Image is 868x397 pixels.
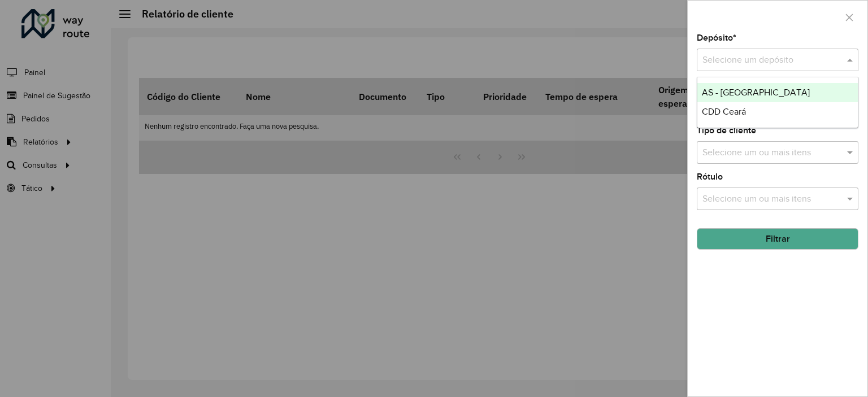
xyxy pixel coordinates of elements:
[697,77,858,128] ng-dropdown-panel: Options list
[697,228,858,250] button: Filtrar
[697,31,736,45] label: Depósito
[697,170,723,184] label: Rótulo
[702,107,746,116] span: CDD Ceará
[697,124,756,137] label: Tipo de cliente
[702,88,810,97] span: AS - [GEOGRAPHIC_DATA]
